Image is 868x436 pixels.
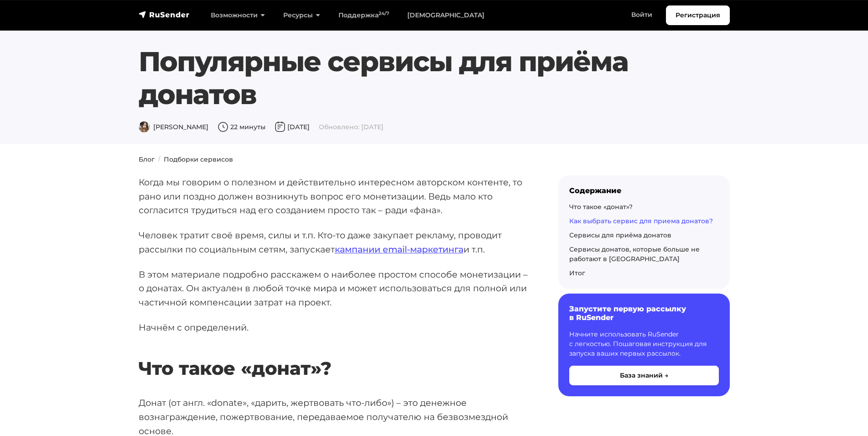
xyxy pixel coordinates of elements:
a: Регистрация [666,5,730,25]
li: Подборки сервисов [155,155,233,164]
a: Ресурсы [274,6,329,25]
img: Дата публикации [275,121,286,132]
span: Обновлено: [DATE] [319,123,384,131]
img: Время чтения [218,121,229,132]
div: Содержание [569,186,719,195]
img: RuSender [139,10,190,19]
sup: 24/7 [379,11,389,16]
p: Начните использовать RuSender с легкостью. Пошаговая инструкция для запуска ваших первых рассылок. [569,330,719,358]
a: [DEMOGRAPHIC_DATA] [398,6,494,25]
p: Начнём с определений. [139,320,529,335]
a: Запустите первую рассылку в RuSender Начните использовать RuSender с легкостью. Пошаговая инструк... [558,294,730,396]
a: Сервисы для приёма донатов [569,231,671,239]
p: Человек тратит своё время, силы и т.п. Кто-то даже закупает рекламу, проводит рассылки по социаль... [139,228,529,256]
a: Возможности [202,6,274,25]
a: Блог [139,155,155,163]
h1: Популярные сервисы для приёма донатов [139,45,680,111]
h2: Что такое «донат»? [139,331,529,379]
a: Что такое «донат»? [569,203,633,211]
nav: breadcrumb [133,155,735,164]
span: [PERSON_NAME] [139,123,208,131]
a: Сервисы донатов, которые больше не работают в [GEOGRAPHIC_DATA] [569,245,700,263]
h6: Запустите первую рассылку в RuSender [569,305,719,322]
a: кампании email-маркетинга [335,244,463,255]
p: Когда мы говорим о полезном и действительно интересном авторском контенте, то рано или поздно дол... [139,175,529,217]
p: В этом материале подробно расскажем о наиболее простом способе монетизации – о донатах. Он актуал... [139,268,529,310]
button: База знаний → [569,366,719,385]
a: Как выбрать сервис для приема донатов? [569,217,713,225]
a: Поддержка24/7 [329,6,398,25]
span: 22 минуты [218,123,265,131]
a: Итог [569,269,585,277]
span: [DATE] [275,123,310,131]
a: Войти [622,5,661,24]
